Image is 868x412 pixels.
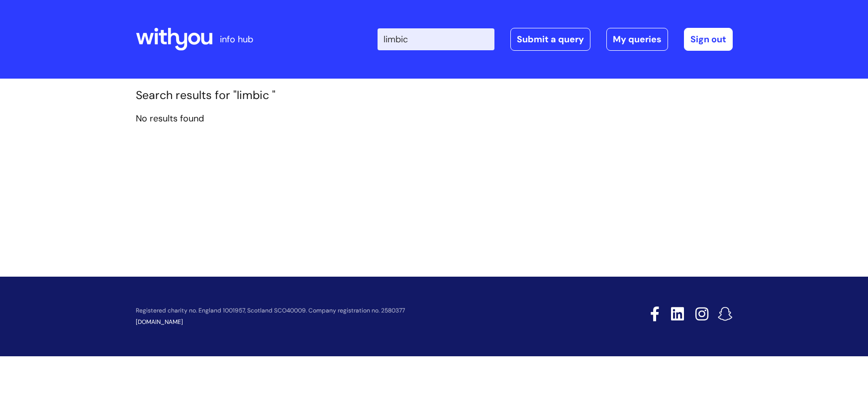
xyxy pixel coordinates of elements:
[136,318,183,326] a: [DOMAIN_NAME]
[220,31,253,47] p: info hub
[378,28,494,50] input: Search
[378,28,733,51] div: | -
[510,28,590,51] a: Submit a query
[136,89,733,103] h1: Search results for "limbic "
[606,28,668,51] a: My queries
[136,110,733,126] p: No results found
[136,308,579,314] p: Registered charity no. England 1001957, Scotland SCO40009. Company registration no. 2580377
[684,28,733,51] a: Sign out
